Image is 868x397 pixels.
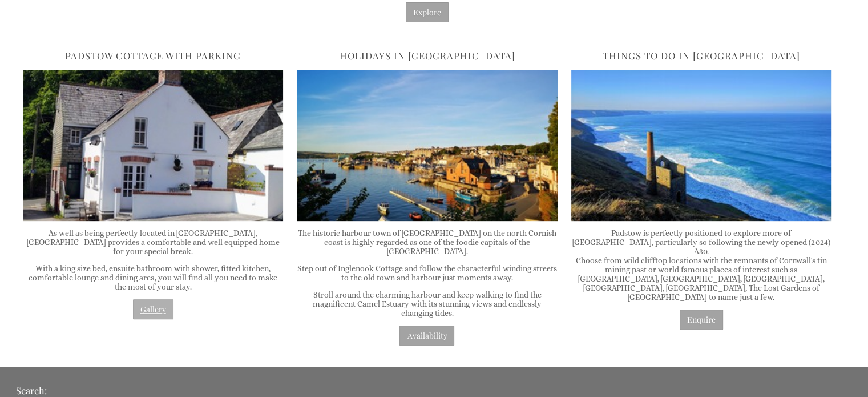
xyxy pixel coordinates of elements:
p: Step out of Inglenook Cottage and follow the characterful winding streets to the old town and har... [297,264,557,282]
h2: Padstow Cottage with Parking [23,49,283,62]
a: Availability [399,326,454,346]
p: As well as being perfectly located in [GEOGRAPHIC_DATA], [GEOGRAPHIC_DATA] provides a comfortable... [23,228,283,256]
img: IMG_20180627_055909_Original.full.jpeg [297,70,557,221]
h2: Things To Do in [GEOGRAPHIC_DATA] [571,49,831,62]
p: Padstow is perfectly positioned to explore more of [GEOGRAPHIC_DATA], particularly so following t... [571,228,831,302]
p: With a king size bed, ensuite bathroom with shower, fitted kitchen, comfortable lounge and dining... [23,264,283,291]
p: The historic harbour town of [GEOGRAPHIC_DATA] on the north Cornish coast is highly regarded as o... [297,228,557,256]
img: IMG_20181010_100342_Original.full.jpeg [571,70,831,221]
a: Explore [406,2,449,22]
h2: Holidays in [GEOGRAPHIC_DATA] [297,49,557,62]
a: Gallery [133,299,173,319]
img: 20120525_103546_Original.full.jpeg [23,70,283,221]
h3: Search: [16,384,263,396]
p: Stroll around the charming harbour and keep walking to find the magnificent Camel Estuary with it... [297,290,557,318]
a: Enquire [680,310,723,330]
